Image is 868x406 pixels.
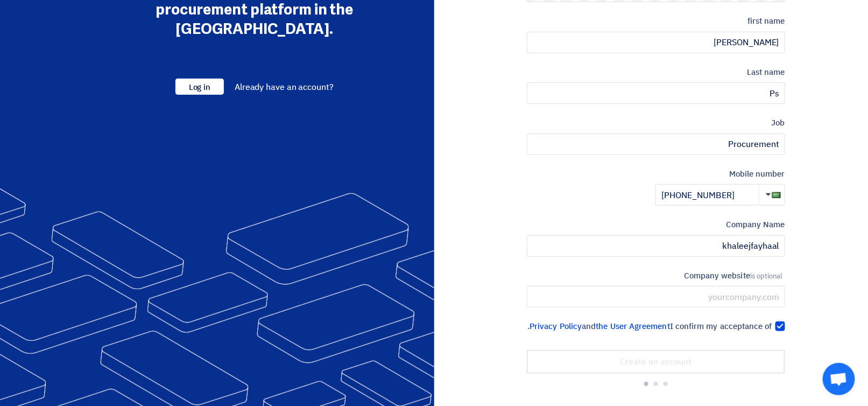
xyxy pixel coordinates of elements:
[527,320,530,332] font: .
[747,66,785,78] font: Last name
[527,235,785,257] input: Enter company name...
[582,320,596,332] font: and
[527,286,785,307] input: yourcompany.com
[596,320,670,332] a: the User Agreement
[235,81,334,94] font: Already have an account?
[823,363,855,395] div: Open chat
[527,350,785,374] input: Create an account
[530,320,582,332] a: Privacy Policy
[527,82,785,104] input: Enter last name...
[684,270,750,282] font: Company website
[670,320,772,332] font: I confirm my acceptance of
[527,32,785,53] input: Enter first name...
[175,81,224,94] a: Log in
[747,15,785,27] font: first name
[726,219,785,230] font: Company Name
[772,117,785,129] font: Job
[189,81,210,93] font: Log in
[729,168,785,180] font: Mobile number
[655,184,759,206] input: Enter mobile number...
[527,134,785,155] input: Enter the job...
[750,271,783,281] font: is optional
